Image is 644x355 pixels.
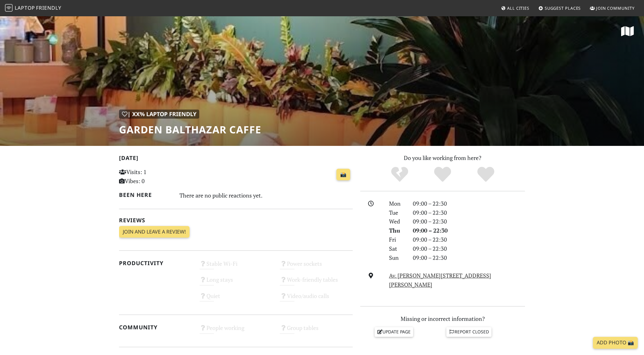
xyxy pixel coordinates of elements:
[119,324,192,331] h2: Community
[15,4,35,11] span: Laptop
[5,3,61,14] a: LaptopFriendly LaptopFriendly
[385,253,409,262] div: Sun
[385,235,409,244] div: Fri
[409,217,529,226] div: 09:00 – 22:30
[276,291,356,307] div: Video/audio calls
[545,5,581,11] span: Suggest Places
[119,110,199,119] div: | XX% Laptop Friendly
[5,4,13,12] img: LaptopFriendly
[507,5,529,11] span: All Cities
[276,259,356,275] div: Power sockets
[409,235,529,244] div: 09:00 – 22:30
[276,275,356,291] div: Work-friendly tables
[464,166,507,183] div: Definitely!
[409,208,529,217] div: 09:00 – 22:30
[596,5,635,11] span: Join Community
[360,314,525,323] p: Missing or incorrect information?
[409,244,529,253] div: 09:00 – 22:30
[119,124,261,136] h1: Garden Balthazar Caffe
[196,323,276,339] div: People working
[119,217,353,224] h2: Reviews
[409,199,529,208] div: 09:00 – 22:30
[119,155,353,164] h2: [DATE]
[36,4,61,11] span: Friendly
[385,199,409,208] div: Mon
[389,272,491,288] a: Av. [PERSON_NAME][STREET_ADDRESS][PERSON_NAME]
[119,226,190,238] a: Join and leave a review!
[385,217,409,226] div: Wed
[196,291,276,307] div: Quiet
[179,190,353,200] div: There are no public reactions yet.
[536,3,584,14] a: Suggest Places
[498,3,532,14] a: All Cities
[421,166,464,183] div: Yes
[119,192,172,198] h2: Been here
[276,323,356,339] div: Group tables
[446,327,491,337] a: Report closed
[409,226,529,235] div: 09:00 – 22:30
[360,153,525,162] p: Do you like working from here?
[375,327,413,337] a: Update page
[385,226,409,235] div: Thu
[119,167,192,186] p: Visits: 1 Vibes: 0
[587,3,637,14] a: Join Community
[119,260,192,266] h2: Productivity
[378,166,421,183] div: No
[196,259,276,275] div: Stable Wi-Fi
[385,208,409,217] div: Tue
[385,244,409,253] div: Sat
[409,253,529,262] div: 09:00 – 22:30
[593,337,638,349] a: Add Photo 📸
[336,169,350,181] a: 📸
[196,275,276,291] div: Long stays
